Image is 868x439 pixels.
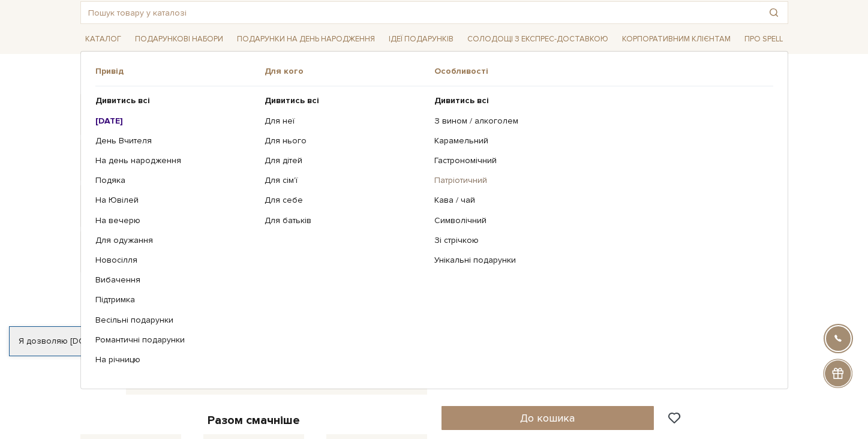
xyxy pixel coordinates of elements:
[95,335,256,345] a: Романтичні подарунки
[434,175,764,186] a: Патріотичний
[434,195,764,206] a: Кава / чай
[265,136,425,146] a: Для нього
[434,116,764,127] a: З вином / алкоголем
[95,215,256,226] a: На вечерю
[384,30,458,49] a: Ідеї подарунків
[434,235,764,246] a: Зі стрічкою
[434,95,489,106] b: Дивитись всі
[95,275,256,285] a: Вибачення
[462,29,613,49] a: Солодощі з експрес-доставкою
[265,195,425,206] a: Для себе
[95,255,256,266] a: Новосілля
[95,95,150,106] b: Дивитись всі
[265,66,434,77] span: Для кого
[265,95,425,106] a: Дивитись всі
[80,51,788,389] div: Каталог
[434,155,764,166] a: Гастрономічний
[10,336,335,347] div: Я дозволяю [DOMAIN_NAME] використовувати
[95,66,265,77] span: Привід
[520,411,575,425] span: До кошика
[434,136,764,146] a: Карамельний
[80,30,126,49] a: Каталог
[434,215,764,226] a: Символічний
[617,30,735,49] a: Корпоративним клієнтам
[95,195,256,206] a: На Ювілей
[81,2,760,23] input: Пошук товару у каталозі
[441,406,654,430] button: До кошика
[95,116,123,126] b: [DATE]
[434,95,764,106] a: Дивитись всі
[95,116,256,127] a: [DATE]
[95,315,256,326] a: Весільні подарунки
[265,116,425,127] a: Для неї
[265,95,319,106] b: Дивитись всі
[95,235,256,246] a: Для одужання
[95,175,256,186] a: Подяка
[95,354,256,365] a: На річницю
[95,155,256,166] a: На день народження
[740,30,788,49] a: Про Spell
[265,175,425,186] a: Для сім'ї
[95,95,256,106] a: Дивитись всі
[265,155,425,166] a: Для дітей
[130,30,228,49] a: Подарункові набори
[232,30,380,49] a: Подарунки на День народження
[760,2,788,23] button: Пошук товару у каталозі
[434,66,773,77] span: Особливості
[95,294,256,305] a: Підтримка
[434,255,764,266] a: Унікальні подарунки
[265,215,425,226] a: Для батьків
[80,413,427,428] div: Разом смачніше
[95,136,256,146] a: День Вчителя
